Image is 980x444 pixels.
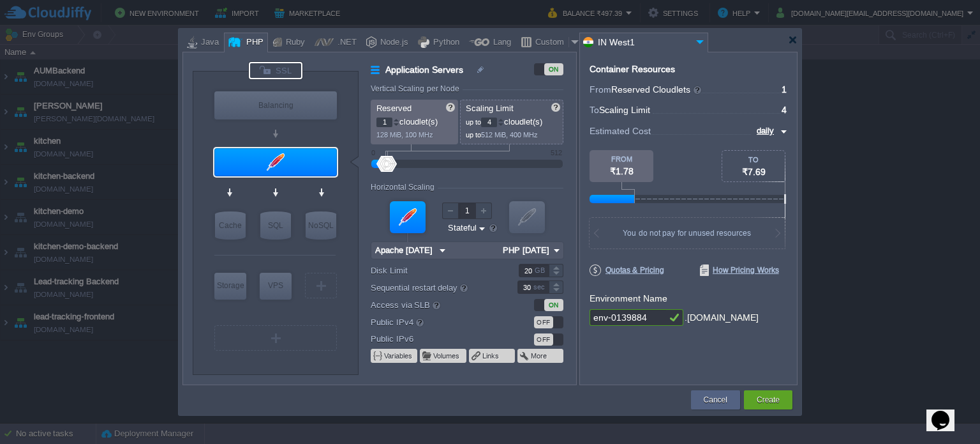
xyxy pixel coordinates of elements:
div: Create New Layer [305,273,337,298]
span: How Pricing Works [700,264,779,276]
div: Ruby [282,33,305,52]
button: Cancel [704,394,727,406]
div: Elastic VPS [260,273,292,300]
span: Scaling Limit [599,105,650,115]
button: Volumes [433,351,461,361]
div: PHP [242,33,264,52]
label: Sequential restart delay [371,280,500,295]
div: Node.js [376,33,408,52]
div: Application Servers [214,148,337,176]
div: Java [197,33,219,52]
div: 512 [551,149,562,157]
div: SQL [260,211,291,240]
span: From [590,84,611,95]
span: Quotas & Pricing [590,264,664,276]
div: Container Resources [590,65,675,74]
div: .[DOMAIN_NAME] [685,309,759,326]
label: Public IPv4 [371,315,500,329]
span: 512 MiB, 400 MHz [481,131,538,139]
div: Lang [489,33,511,52]
span: Scaling Limit [466,103,514,113]
div: SQL Databases [260,211,291,240]
div: Create New Layer [214,325,337,351]
iframe: chat widget [926,393,967,431]
div: Storage [214,273,246,298]
div: ON [544,299,563,311]
div: GB [535,264,547,277]
span: To [590,105,599,115]
label: Disk Limit [371,264,500,277]
div: VPS [260,273,292,298]
button: More [531,351,548,361]
button: Links [482,351,500,361]
div: Horizontal Scaling [371,183,438,192]
p: cloudlet(s) [466,114,559,127]
label: Access via SLB [371,298,500,312]
div: ON [544,63,563,75]
div: OFF [534,333,553,346]
span: ₹7.69 [742,167,766,177]
div: Storage Containers [214,273,246,300]
span: Reserved [376,103,412,113]
span: 1 [782,84,787,95]
span: up to [466,131,481,139]
span: ₹1.78 [610,166,634,176]
div: .NET [334,33,357,52]
div: 0 [371,149,375,157]
span: Estimated Cost [590,124,651,138]
p: cloudlet(s) [376,114,454,127]
label: Public IPv6 [371,332,500,346]
span: 128 MiB, 100 MHz [376,131,433,139]
div: Load Balancer [214,91,337,119]
div: Cache [215,211,246,240]
button: Variables [384,351,413,361]
span: up to [466,118,481,126]
div: Custom [531,33,568,52]
button: Create [757,394,780,406]
span: 4 [782,105,787,115]
div: Python [429,33,459,52]
div: Balancing [214,91,337,119]
div: NoSQL [306,211,336,240]
div: sec [533,281,547,293]
div: TO [722,156,785,164]
div: Vertical Scaling per Node [371,84,463,93]
div: FROM [590,155,653,163]
div: NoSQL Databases [306,211,336,240]
div: OFF [534,316,553,328]
label: Environment Name [590,293,667,303]
span: Reserved Cloudlets [611,84,702,95]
